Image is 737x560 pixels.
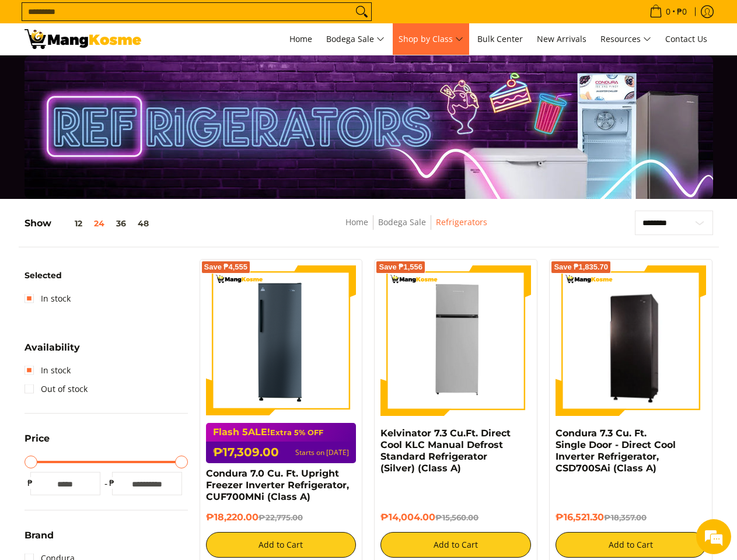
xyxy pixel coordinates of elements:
[206,532,357,558] button: Add to Cart
[556,532,706,558] button: Add to Cart
[665,33,707,44] span: Contact Us
[204,264,248,271] span: Save ₱4,555
[393,23,469,55] a: Shop by Class
[206,512,357,523] h6: ₱18,220.00
[25,29,141,49] img: Bodega Sale Refrigerator l Mang Kosme: Home Appliances Warehouse Sale
[345,216,368,228] a: Home
[106,477,118,489] span: ₱
[153,23,713,55] nav: Main Menu
[556,267,706,414] img: Condura 7.3 Cu. Ft. Single Door - Direct Cool Inverter Refrigerator, CSD700SAi (Class A)
[25,531,54,540] span: Brand
[477,33,523,44] span: Bulk Center
[380,532,531,558] button: Add to Cart
[25,477,36,489] span: ₱
[531,23,592,55] a: New Arrivals
[436,216,487,228] a: Refrigerators
[88,219,110,228] button: 24
[51,219,88,228] button: 12
[25,343,80,352] span: Availability
[320,23,390,55] a: Bodega Sale
[289,33,312,44] span: Home
[206,265,357,416] img: Condura 7.0 Cu. Ft. Upright Freezer Inverter Refrigerator, CUF700MNi (Class A)
[556,512,706,523] h6: ₱16,521.30
[380,428,511,474] a: Kelvinator 7.3 Cu.Ft. Direct Cool KLC Manual Defrost Standard Refrigerator (Silver) (Class A)
[25,343,80,361] summary: Open
[537,33,586,44] span: New Arrivals
[25,380,88,398] a: Out of stock
[25,361,71,380] a: In stock
[380,265,531,416] img: Kelvinator 7.3 Cu.Ft. Direct Cool KLC Manual Defrost Standard Refrigerator (Silver) (Class A)
[646,5,690,18] span: •
[25,289,71,308] a: In stock
[556,428,676,474] a: Condura 7.3 Cu. Ft. Single Door - Direct Cool Inverter Refrigerator, CSD700SAi (Class A)
[554,264,608,271] span: Save ₱1,835.70
[600,32,651,47] span: Resources
[471,23,529,55] a: Bulk Center
[378,216,426,228] a: Bodega Sale
[675,8,689,16] span: ₱0
[259,513,303,522] del: ₱22,775.00
[604,513,647,522] del: ₱18,357.00
[25,434,50,443] span: Price
[664,8,672,16] span: 0
[206,468,349,502] a: Condura 7.0 Cu. Ft. Upright Freezer Inverter Refrigerator, CUF700MNi (Class A)
[264,215,569,242] nav: Breadcrumbs
[284,23,318,55] a: Home
[379,264,422,271] span: Save ₱1,556
[132,219,155,228] button: 48
[435,513,478,522] del: ₱15,560.00
[110,219,132,228] button: 36
[380,512,531,523] h6: ₱14,004.00
[659,23,713,55] a: Contact Us
[25,218,155,229] h5: Show
[399,32,463,47] span: Shop by Class
[25,531,54,549] summary: Open
[352,3,371,20] button: Search
[25,434,50,452] summary: Open
[326,32,385,47] span: Bodega Sale
[595,23,657,55] a: Resources
[25,271,188,281] h6: Selected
